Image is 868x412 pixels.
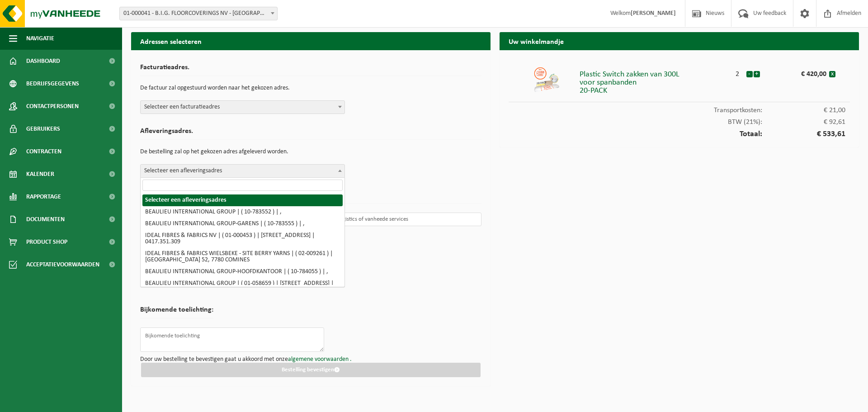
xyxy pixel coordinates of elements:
span: Selecteer een facturatieadres [141,101,344,114]
span: Rapportage [26,185,61,208]
span: Selecteer een afleveringsadres [140,164,345,178]
span: Kalender [26,163,54,185]
div: Transportkosten: [509,102,850,114]
button: - [746,71,753,77]
div: 2 [729,66,746,78]
button: x [829,71,835,77]
span: 01-000041 - B.I.G. FLOORCOVERINGS NV - WIELSBEKE [120,7,277,20]
span: Contactpersonen [26,95,79,118]
p: De bestelling zal op het gekozen adres afgeleverd worden. [140,144,481,160]
li: BEAULIEU INTERNATIONAL GROUP-HOOFDKANTOOR | ( 10-784055 ) | , [142,266,343,278]
span: € 92,61 [762,118,845,126]
span: Selecteer een afleveringsadres [141,165,344,177]
span: 01-000041 - B.I.G. FLOORCOVERINGS NV - WIELSBEKE [119,7,278,20]
h2: Afleveringsadres. [140,128,481,140]
div: Totaal: [509,126,850,138]
strong: [PERSON_NAME] [631,10,676,17]
div: BTW (21%): [509,114,850,126]
button: Bestelling bevestigen [141,363,481,377]
div: Plastic Switch zakken van 300L voor spanbanden 20-PACK [580,66,729,95]
li: BEAULIEU INTERNATIONAL GROUP-GARENS | ( 10-783555 ) | , [142,218,343,230]
span: Documenten [26,208,65,231]
h2: Facturatieadres. [140,64,481,76]
li: BEAULIEU INTERNATIONAL GROUP | ( 10-783552 ) | , [142,206,343,218]
span: € 533,61 [762,130,845,138]
span: € 21,00 [762,107,845,114]
h2: Bijkomende toelichting: [140,306,213,318]
span: Acceptatievoorwaarden [26,253,99,276]
div: € 420,00 [779,66,829,78]
span: Selecteer een facturatieadres [140,100,345,114]
p: Door uw bestelling te bevestigen gaat u akkoord met onze [140,356,481,363]
li: IDEAL FIBRES & FABRICS WIELSBEKE - SITE BERRY YARNS | ( 02-009261 ) | [GEOGRAPHIC_DATA] 52, 7780 ... [142,248,343,266]
span: Bedrijfsgegevens [26,72,79,95]
img: 01-999953 [533,66,560,93]
h2: Adressen selecteren [131,32,491,50]
p: De factuur zal opgestuurd worden naar het gekozen adres. [140,81,481,96]
li: Selecteer een afleveringsadres [142,194,343,206]
li: IDEAL FIBRES & FABRICS NV | ( 01-000453 ) | [STREET_ADDRESS] | 0417.351.309 [142,230,343,248]
span: Product Shop [26,231,67,253]
span: Gebruikers [26,118,60,140]
button: + [754,71,760,77]
span: Navigatie [26,27,54,50]
h2: Uw winkelmandje [500,32,859,50]
li: BEAULIEU INTERNATIONAL GROUP | ( 01-058659 ) | [STREET_ADDRESS] | 0442.824.497 [142,278,343,296]
span: Contracten [26,140,61,163]
a: algemene voorwaarden . [288,356,352,363]
span: Dashboard [26,50,60,72]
